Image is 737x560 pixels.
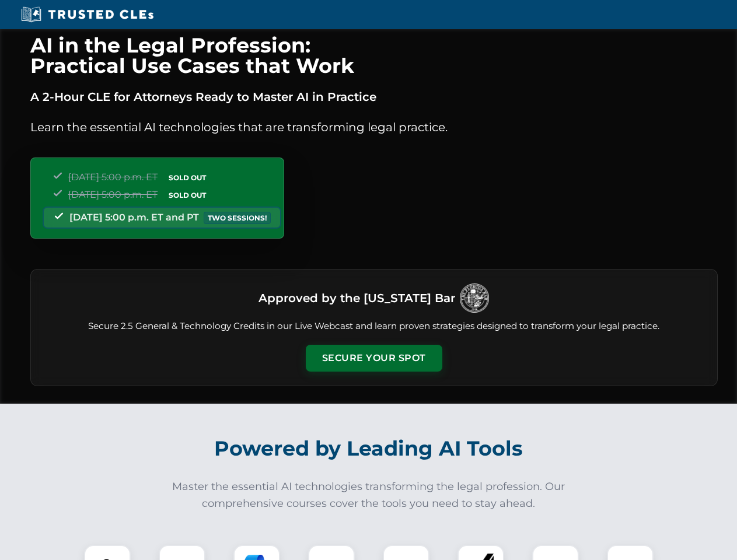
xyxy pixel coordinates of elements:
span: [DATE] 5:00 p.m. ET [68,171,158,183]
span: [DATE] 5:00 p.m. ET [68,189,158,200]
img: Logo [460,283,489,313]
p: A 2-Hour CLE for Attorneys Ready to Master AI in Practice [30,87,718,106]
h1: AI in the Legal Profession: Practical Use Cases that Work [30,35,718,76]
p: Master the essential AI technologies transforming the legal profession. Our comprehensive courses... [165,478,573,512]
span: SOLD OUT [165,189,210,201]
button: Secure Your Spot [306,345,442,372]
h3: Approved by the [US_STATE] Bar [259,288,455,309]
h2: Powered by Leading AI Tools [46,428,692,469]
p: Learn the essential AI technologies that are transforming legal practice. [30,118,718,136]
span: SOLD OUT [165,171,210,184]
img: Trusted CLEs [18,6,157,23]
p: Secure 2.5 General & Technology Credits in our Live Webcast and learn proven strategies designed ... [45,320,703,333]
